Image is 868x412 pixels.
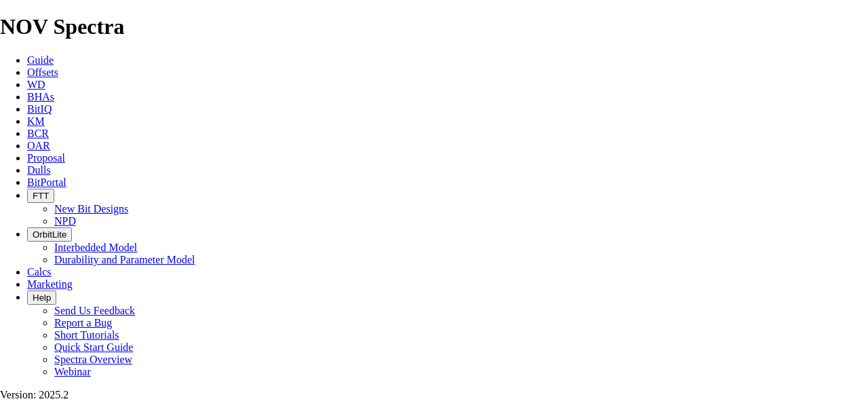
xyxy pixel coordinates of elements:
button: Help [27,291,56,305]
a: Report a Bug [54,317,112,329]
a: Guide [27,54,54,66]
button: FTT [27,189,54,203]
a: BHAs [27,91,54,102]
a: Spectra Overview [54,354,132,365]
a: Short Tutorials [54,329,119,341]
a: Calcs [27,266,52,278]
a: OAR [27,140,50,151]
a: Interbedded Model [54,242,137,253]
a: Dulls [27,164,51,176]
span: OrbitLite [33,229,66,240]
a: Offsets [27,67,58,78]
button: OrbitLite [27,227,72,242]
a: NPD [54,215,76,227]
a: Marketing [27,278,73,290]
a: New Bit Designs [54,203,128,214]
a: WD [27,79,45,90]
span: FTT [33,191,49,201]
a: KM [27,115,45,127]
a: BitIQ [27,103,52,115]
a: Send Us Feedback [54,305,135,316]
a: Webinar [54,366,91,377]
a: Durability and Parameter Model [54,254,195,265]
a: Quick Start Guide [54,341,133,353]
a: BCR [27,128,49,139]
a: Proposal [27,152,65,164]
span: Help [33,293,51,303]
a: BitPortal [27,176,66,188]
